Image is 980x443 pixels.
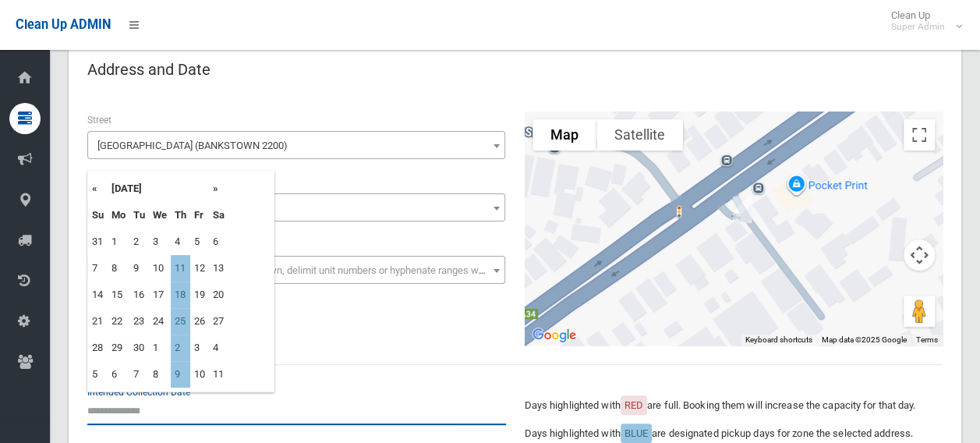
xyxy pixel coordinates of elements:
[171,361,190,388] td: 9
[209,255,228,282] td: 13
[108,361,129,388] td: 6
[727,190,758,229] div: 192 Canterbury Road, BANKSTOWN NSW 2200
[149,255,171,282] td: 10
[190,335,209,361] td: 3
[108,308,129,335] td: 22
[108,229,129,255] td: 1
[88,202,108,229] th: Su
[129,361,149,388] td: 7
[149,202,171,229] th: We
[171,335,190,361] td: 2
[88,175,108,202] th: «
[209,282,228,308] td: 20
[129,229,149,255] td: 2
[624,427,648,439] span: BLUE
[525,396,943,415] p: Days highlighted with are full. Booking them will increase the capacity for that day.
[190,361,209,388] td: 10
[916,335,938,344] a: Terms (opens in new tab)
[209,229,228,255] td: 6
[149,229,171,255] td: 3
[171,202,190,229] th: Th
[129,282,149,308] td: 16
[91,197,501,219] span: 192
[171,255,190,282] td: 11
[171,229,190,255] td: 4
[904,239,935,271] button: Map camera controls
[108,335,129,361] td: 29
[88,282,108,308] td: 14
[129,335,149,361] td: 30
[209,335,228,361] td: 4
[88,229,108,255] td: 31
[209,175,228,202] th: »
[129,308,149,335] td: 23
[87,193,505,221] span: 192
[209,361,228,388] td: 11
[209,308,228,335] td: 27
[209,202,228,229] th: Sa
[108,282,129,308] td: 15
[525,424,943,443] p: Days highlighted with are designated pickup days for zone the selected address.
[129,255,149,282] td: 9
[88,255,108,282] td: 7
[624,399,643,411] span: RED
[745,335,812,346] button: Keyboard shortcuts
[87,131,505,159] span: Canterbury Road (BANKSTOWN 2200)
[149,282,171,308] td: 17
[190,282,209,308] td: 19
[904,119,935,151] button: Toggle fullscreen view
[190,255,209,282] td: 12
[171,282,190,308] td: 18
[108,255,129,282] td: 8
[88,308,108,335] td: 21
[129,202,149,229] th: Tu
[88,361,108,388] td: 5
[108,175,209,202] th: [DATE]
[529,325,580,346] a: Open this area in Google Maps (opens a new window)
[883,9,961,33] span: Clean Up
[891,21,945,33] small: Super Admin
[190,202,209,229] th: Fr
[529,325,580,346] img: Google
[149,361,171,388] td: 8
[149,308,171,335] td: 24
[16,17,111,32] span: Clean Up ADMIN
[91,135,501,157] span: Canterbury Road (BANKSTOWN 2200)
[904,296,935,327] button: Drag Pegman onto the map to open Street View
[88,335,108,361] td: 28
[596,119,683,151] button: Show satellite imagery
[190,308,209,335] td: 26
[171,308,190,335] td: 25
[822,335,907,344] span: Map data ©2025 Google
[97,264,533,276] span: Select the unit number from the dropdown, delimit unit numbers or hyphenate ranges with a comma
[69,55,229,85] header: Address and Date
[108,202,129,229] th: Mo
[532,119,596,151] button: Show street map
[190,229,209,255] td: 5
[149,335,171,361] td: 1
